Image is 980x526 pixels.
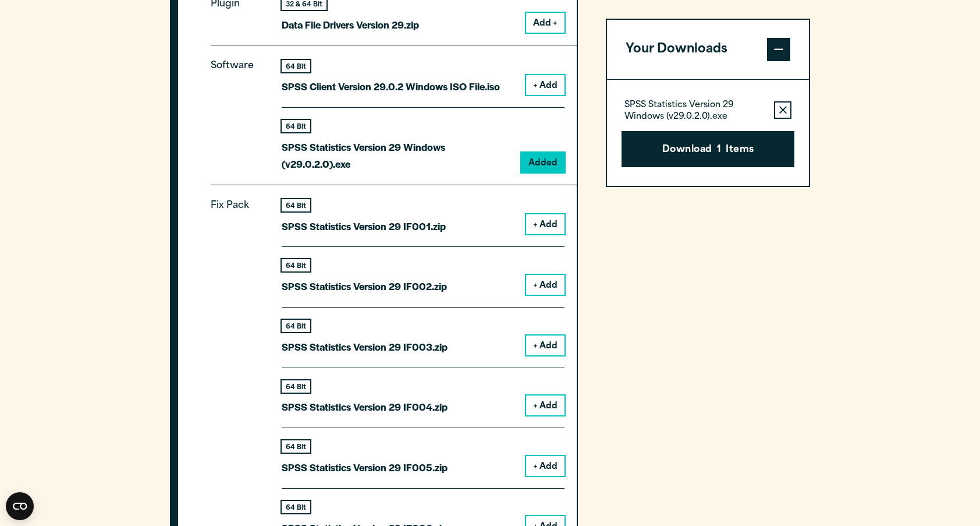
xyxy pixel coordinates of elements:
[282,16,419,33] p: Data File Drivers Version 29.zip
[607,79,809,186] div: Your Downloads
[282,278,447,295] p: SPSS Statistics Version 29 IF002.zip
[717,143,721,158] span: 1
[282,259,310,271] div: 64 Bit
[282,380,310,393] div: 64 Bit
[526,456,564,476] button: + Add
[526,275,564,295] button: + Add
[521,153,564,172] button: Added
[526,75,564,95] button: + Add
[282,320,310,332] div: 64 Bit
[622,131,794,167] button: Download1Items
[211,58,263,163] p: Software
[282,501,310,513] div: 64 Bit
[6,492,34,520] button: Open CMP widget
[282,440,310,453] div: 64 Bit
[624,100,765,123] p: SPSS Statistics Version 29 Windows (v29.0.2.0).exe
[607,20,809,79] button: Your Downloads
[282,120,310,132] div: 64 Bit
[282,78,500,95] p: SPSS Client Version 29.0.2 Windows ISO File.iso
[282,139,512,172] p: SPSS Statistics Version 29 Windows (v29.0.2.0).exe
[526,214,564,234] button: + Add
[282,60,310,72] div: 64 Bit
[282,199,310,211] div: 64 Bit
[282,459,448,476] p: SPSS Statistics Version 29 IF005.zip
[526,13,564,33] button: Add +
[282,338,448,355] p: SPSS Statistics Version 29 IF003.zip
[526,396,564,415] button: + Add
[282,398,448,415] p: SPSS Statistics Version 29 IF004.zip
[526,336,564,355] button: + Add
[282,218,446,235] p: SPSS Statistics Version 29 IF001.zip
